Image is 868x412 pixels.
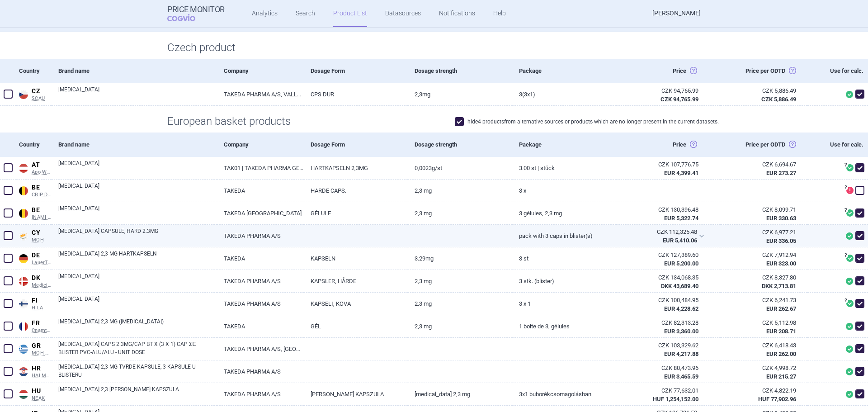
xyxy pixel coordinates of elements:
img: Denmark [19,277,28,286]
a: 3.00 ST | Stück [512,157,616,179]
span: NEAK [32,395,52,402]
a: 3 St [512,247,616,270]
img: France [19,322,28,331]
a: 2,3 mg [408,202,512,224]
div: CZK 103,329.62 [623,341,698,350]
div: CZK 100,484.95 [623,296,698,304]
div: Package [512,59,616,83]
abbr: SP-CAU-010 Řecko [623,341,698,358]
a: TAKEDA PHARMA A/S [217,383,304,405]
div: CZK 77,632.01 [623,387,698,395]
strong: EUR 5,410.06 [663,237,697,244]
img: Finland [19,299,28,308]
a: [MEDICAL_DATA] [58,295,217,311]
a: KAPSELN [304,247,408,270]
a: CZK 5,886.49CZK 5,886.49 [721,83,807,107]
a: [MEDICAL_DATA] 2,3 MG TVRDE KAPSULE, 3 KAPSULE U BLISTERU [58,363,217,379]
a: HUHUNEAK [16,385,52,401]
abbr: SP-CAU-010 Dánsko [623,274,698,290]
a: CZK 5,112.98EUR 208.71 [721,315,807,339]
div: Brand name [52,59,217,83]
div: CZK 8,327.80 [727,274,796,282]
strong: HUF 1,254,152.00 [653,396,698,403]
div: CZK 130,396.48 [623,206,698,214]
div: Price [616,59,720,83]
a: 2,3 mg [408,180,512,202]
span: BE [32,184,52,192]
a: FRFRCnamts CIP [16,317,52,333]
div: Package [512,133,616,157]
div: Price per ODTD [721,59,807,83]
strong: DKK 43,689.40 [661,283,698,289]
span: DK [32,274,52,282]
a: TAKEDA PHARMA A/S [217,293,304,315]
a: [MEDICAL_DATA] 2,3 MG ([MEDICAL_DATA]) [58,317,217,334]
a: CZK 6,418.43EUR 262.00 [721,338,807,361]
a: CYCYMOH [16,227,52,243]
a: TAKEDA [GEOGRAPHIC_DATA] [217,202,304,224]
div: Brand name [52,133,217,157]
div: CZK 80,473.96 [623,364,698,372]
div: Country [16,133,52,157]
strong: EUR 273.27 [766,170,796,176]
div: CZK 4,822.19 [727,387,796,395]
strong: EUR 215.27 [766,373,796,380]
a: CZK 6,977.21EUR 336.05 [721,225,807,248]
span: HALMED PCL SUMMARY [32,373,52,379]
span: HILA [32,305,52,311]
span: AT [32,161,52,169]
span: CBIP DCI [32,192,52,198]
a: CZK 7,912.94EUR 323.00 [721,247,807,271]
a: [MEDICAL_DATA] 2,3 [PERSON_NAME] KAPSZULA [58,385,217,402]
a: CZCZSCAU [16,85,52,101]
span: ? [843,298,848,303]
span: FR [32,319,52,327]
strong: EUR 3,465.59 [664,373,698,380]
div: CZK 6,694.67 [727,161,796,169]
div: Company [217,59,304,83]
div: CZK 112,325.48EUR 5,410.06 [616,225,709,247]
a: [MEDICAL_DATA] [58,85,217,102]
span: CZ [32,87,52,95]
span: SCAU [32,95,52,102]
strong: EUR 323.00 [766,260,796,267]
a: Price MonitorCOGVIO [167,5,225,22]
div: CZK 5,886.49 [727,87,796,95]
a: 3x1 buborékcsomagolásban [512,383,616,405]
span: Cnamts CIP [32,327,52,334]
div: CZK 6,977.21 [727,228,796,237]
div: CZK 107,776.75 [623,161,698,169]
div: CZK 4,998.72 [727,364,796,372]
span: ? [843,208,848,213]
strong: EUR 5,322.74 [664,215,698,222]
a: GÉL [304,315,408,337]
a: DKDKMedicinpriser [16,272,52,288]
a: CZK 8,099.71EUR 330.63 [721,202,807,226]
div: Company [217,133,304,157]
a: TAKEDA [217,315,304,337]
div: CZK 82,313.28 [623,319,698,327]
a: FIFIHILA [16,295,52,311]
strong: EUR 262.67 [766,305,796,312]
img: Austria [19,164,28,173]
a: 2.3 mg [408,293,512,315]
a: [PERSON_NAME] KAPSZULA [304,383,408,405]
a: [MEDICAL_DATA] CAPSULE, HARD 2.3MG [58,227,217,243]
a: 3(3X1) [512,83,616,105]
abbr: SP-CAU-010 Belgie hrazené LP [623,206,698,222]
div: CZK 6,418.43 [727,341,796,350]
a: CZK 8,327.80DKK 2,713.81 [721,270,807,294]
a: TAKEDA PHARMA A/S [217,270,304,292]
a: GÉLULE [304,202,408,224]
a: CZK 4,822.19HUF 77,902.96 [721,383,807,407]
img: Croatia [19,367,28,376]
strong: EUR 4,217.88 [664,350,698,357]
a: 2,3MG [408,83,512,105]
div: Country [16,59,52,83]
span: HU [32,387,52,395]
span: DE [32,251,52,260]
a: BEBEINAMI RPS [16,204,52,220]
div: Dosage strength [408,133,512,157]
abbr: Česko ex-factory [623,87,698,103]
div: CZK 112,325.48 [623,228,697,236]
